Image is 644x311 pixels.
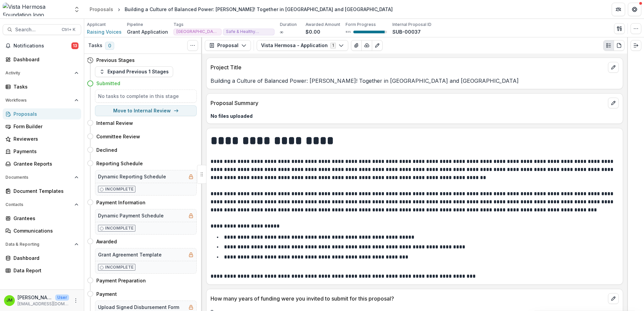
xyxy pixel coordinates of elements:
span: 13 [71,42,78,49]
span: 0 [105,42,114,50]
p: Tags [173,22,184,28]
div: Proposals [90,6,113,13]
span: Activity [5,71,72,75]
button: Open Workflows [3,95,81,106]
button: edit [608,62,619,73]
span: Documents [5,175,72,180]
a: Form Builder [3,121,81,132]
h3: Tasks [88,43,102,48]
span: Contacts [5,202,72,207]
div: Dashboard [13,56,76,63]
span: Search... [15,27,58,33]
button: Move to Internal Review [95,105,197,116]
div: Dashboard [13,254,76,262]
span: Data & Reporting [5,242,72,247]
button: Open Data & Reporting [3,239,81,250]
div: Grantee Reports [13,160,76,167]
button: Open Activity [3,68,81,78]
a: Tasks [3,81,81,92]
h5: Dynamic Reporting Schedule [98,173,166,180]
p: Duration [280,22,297,28]
div: Jerry Martinez [6,298,12,303]
p: Applicant [87,22,106,28]
p: Pipeline [127,22,143,28]
p: Internal Proposal ID [392,22,431,28]
a: Grantees [3,213,81,224]
div: Building a Culture of Balanced Power: [PERSON_NAME]! Together in [GEOGRAPHIC_DATA] and [GEOGRAPHI... [125,6,393,13]
p: [PERSON_NAME] [18,294,53,301]
p: [EMAIL_ADDRESS][DOMAIN_NAME] [18,301,69,307]
div: Reviewers [13,135,76,142]
p: User [55,295,69,301]
h5: Grant Agreement Template [98,251,162,258]
h4: Payment Information [96,199,146,206]
button: edit [608,98,619,108]
div: Tasks [13,83,76,90]
div: Ctrl + K [60,26,77,33]
a: Payments [3,146,81,157]
p: Proposal Summary [211,99,605,107]
button: Open entity switcher [72,3,82,16]
h4: Payment [96,290,117,298]
button: Vista Hermosa - Application1 [257,40,348,51]
button: Get Help [628,3,641,16]
a: Raising Voices [87,28,122,35]
button: Proposal [205,40,251,51]
button: Expand Previous 1 Stages [95,66,173,77]
p: No files uploaded [211,112,619,119]
h5: No tasks to complete in this stage [98,93,194,100]
a: Reviewers [3,133,81,144]
a: Document Templates [3,185,81,197]
h4: Submitted [96,80,120,87]
button: Plaintext view [603,40,614,51]
img: Vista Hermosa Foundation logo [3,3,69,16]
button: Edit as form [372,40,383,51]
p: Incomplete [105,186,134,192]
div: Grantees [13,215,76,222]
button: edit [608,293,619,304]
a: Data Report [3,265,81,276]
div: Document Templates [13,187,76,195]
button: Notifications13 [3,40,81,51]
span: Workflows [5,98,72,103]
h4: Awarded [96,238,117,245]
span: [GEOGRAPHIC_DATA] [176,29,219,34]
h4: Committee Review [96,133,140,140]
p: Incomplete [105,264,134,270]
div: Payments [13,148,76,155]
div: Form Builder [13,123,76,130]
button: Expand right [631,40,641,51]
button: Open Documents [3,172,81,183]
h4: Payment Preparation [96,277,146,284]
button: View Attached Files [351,40,362,51]
button: PDF view [614,40,624,51]
nav: breadcrumb [87,4,395,14]
div: Proposals [13,110,76,117]
p: Building a Culture of Balanced Power: [PERSON_NAME]! Together in [GEOGRAPHIC_DATA] and [GEOGRAPHI... [211,77,619,85]
a: Proposals [3,108,81,119]
button: More [72,297,80,305]
h5: Upload Signed Disbursement Form [98,304,179,311]
div: Communications [13,227,76,234]
a: Dashboard [3,54,81,65]
a: Communications [3,225,81,236]
p: Incomplete [105,225,134,231]
button: Toggle View Cancelled Tasks [187,40,198,51]
button: Partners [612,3,625,16]
h4: Declined [96,146,117,153]
p: SUB-00037 [392,28,421,35]
span: Notifications [13,43,71,49]
a: Dashboard [3,252,81,264]
button: Search... [3,24,81,35]
p: Form Progress [346,22,376,28]
p: $0.00 [305,28,320,35]
span: Safe & Healthy Families [226,29,271,34]
h4: Previous Stages [96,57,135,64]
p: Project Title [211,63,605,71]
h4: Reporting Schedule [96,160,143,167]
h5: Dynamic Payment Schedule [98,212,164,219]
p: 93 % [346,30,351,34]
p: Awarded Amount [305,22,340,28]
a: Proposals [87,4,116,14]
